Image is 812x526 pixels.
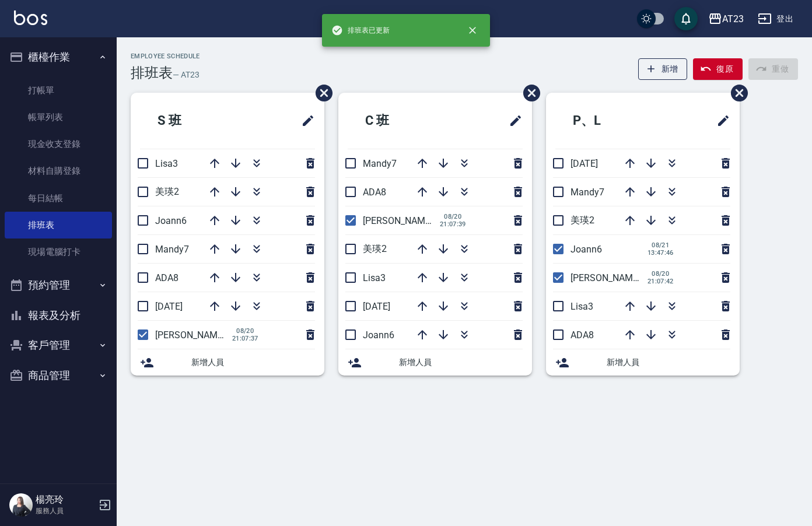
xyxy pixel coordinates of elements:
[155,186,179,197] span: 美瑛2
[638,58,688,80] button: 新增
[155,244,189,255] span: Mandy7
[363,329,394,341] span: Joann6
[709,107,730,135] span: 修改班表的標題
[722,12,744,26] div: AT23
[502,107,523,135] span: 修改班表的標題
[570,272,651,283] span: [PERSON_NAME]19
[647,241,674,249] span: 08/21
[131,349,324,376] div: 新增人員
[5,42,112,72] button: 櫃檯作業
[607,356,730,369] span: 新增人員
[338,349,532,376] div: 新增人員
[173,69,199,81] h6: — AT23
[363,158,397,169] span: Mandy7
[131,52,200,60] h2: Employee Schedule
[693,58,743,80] button: 復原
[5,270,112,300] button: 預約管理
[570,158,598,169] span: [DATE]
[647,270,674,278] span: 08/20
[546,349,740,376] div: 新增人員
[399,356,523,369] span: 新增人員
[570,215,594,226] span: 美瑛2
[674,7,698,30] button: save
[363,215,443,226] span: [PERSON_NAME]19
[5,185,112,212] a: 每日結帳
[5,157,112,184] a: 材料自購登錄
[5,104,112,131] a: 帳單列表
[570,329,594,341] span: ADA8
[5,360,112,391] button: 商品管理
[331,24,390,36] span: 排班表已更新
[155,301,183,312] span: [DATE]
[647,278,674,285] span: 21:07:42
[348,100,454,142] h2: C 班
[36,494,95,506] h5: 楊亮玲
[703,7,748,31] button: AT23
[555,100,664,142] h2: P、L
[570,187,604,198] span: Mandy7
[9,493,33,517] img: Person
[753,8,798,30] button: 登出
[307,76,334,110] span: 刪除班表
[5,212,112,239] a: 排班表
[363,272,386,283] span: Lisa3
[155,272,178,283] span: ADA8
[647,249,674,257] span: 13:47:46
[155,329,236,341] span: [PERSON_NAME]19
[722,76,750,110] span: 刪除班表
[514,76,542,110] span: 刪除班表
[5,77,112,104] a: 打帳單
[36,506,95,516] p: 服務人員
[140,100,246,142] h2: S 班
[5,131,112,157] a: 現金收支登錄
[155,158,178,169] span: Lisa3
[155,215,187,226] span: Joann6
[363,187,386,198] span: ADA8
[460,17,485,43] button: close
[570,244,602,255] span: Joann6
[5,239,112,265] a: 現場電腦打卡
[440,220,466,228] span: 21:07:39
[5,330,112,360] button: 客戶管理
[191,356,315,369] span: 新增人員
[232,335,258,342] span: 21:07:37
[5,300,112,331] button: 報表及分析
[14,10,47,25] img: Logo
[232,327,258,335] span: 08/20
[570,301,593,312] span: Lisa3
[294,107,315,135] span: 修改班表的標題
[131,65,173,81] h3: 排班表
[440,213,466,220] span: 08/20
[363,301,390,312] span: [DATE]
[363,243,387,254] span: 美瑛2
